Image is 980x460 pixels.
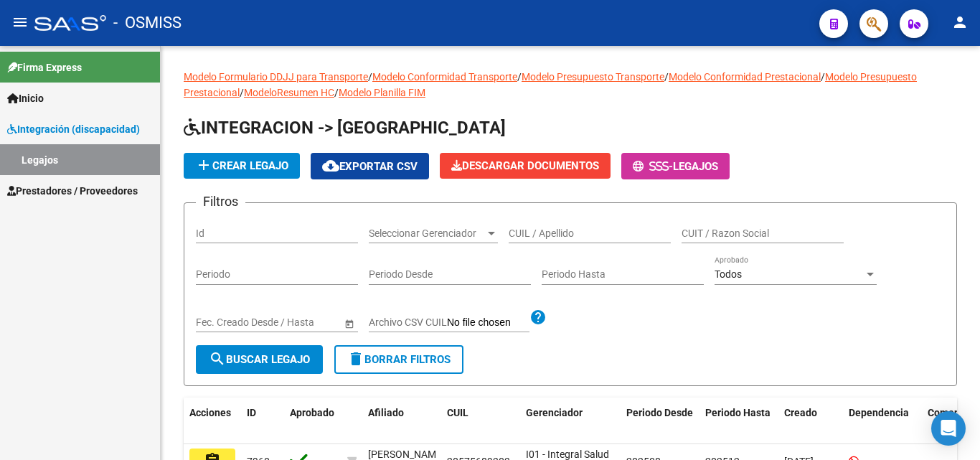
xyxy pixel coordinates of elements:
[778,398,843,445] datatable-header-cell: Creado
[673,160,718,173] span: Legajos
[322,157,339,174] mat-icon: cloud_download
[244,87,334,98] a: ModeloResumen HC
[372,71,517,83] a: Modelo Conformidad Transporte
[184,118,506,138] span: INTEGRACION -> [GEOGRAPHIC_DATA]
[705,407,771,418] span: Periodo Hasta
[369,316,447,328] span: Archivo CSV CUIL
[209,350,226,367] mat-icon: search
[633,160,673,173] span: -
[529,309,547,326] mat-icon: help
[715,268,742,280] span: Todos
[184,153,300,179] button: Crear Legajo
[784,407,817,418] span: Creado
[849,407,909,418] span: Dependencia
[447,316,529,329] input: Archivo CSV CUIL
[334,345,463,374] button: Borrar Filtros
[621,153,730,179] button: -Legajos
[626,407,693,418] span: Periodo Desde
[195,159,288,172] span: Crear Legajo
[951,14,969,31] mat-icon: person
[184,398,241,445] datatable-header-cell: Acciones
[322,160,418,173] span: Exportar CSV
[284,398,341,445] datatable-header-cell: Aprobado
[931,411,966,446] div: Open Intercom Messenger
[196,345,323,374] button: Buscar Legajo
[11,14,29,31] mat-icon: menu
[347,350,364,367] mat-icon: delete
[621,398,699,445] datatable-header-cell: Periodo Desde
[247,407,256,418] span: ID
[7,60,82,75] span: Firma Express
[447,407,468,418] span: CUIL
[311,153,429,179] button: Exportar CSV
[113,7,182,39] span: - OSMISS
[209,353,310,366] span: Buscar Legajo
[440,153,611,179] button: Descargar Documentos
[843,398,922,445] datatable-header-cell: Dependencia
[526,407,583,418] span: Gerenciador
[184,71,368,83] a: Modelo Formulario DDJJ para Transporte
[7,183,138,199] span: Prestadores / Proveedores
[195,156,212,174] mat-icon: add
[339,87,425,98] a: Modelo Planilla FIM
[196,192,245,212] h3: Filtros
[441,398,520,445] datatable-header-cell: CUIL
[699,398,778,445] datatable-header-cell: Periodo Hasta
[7,90,44,106] span: Inicio
[260,316,331,329] input: Fecha fin
[522,71,664,83] a: Modelo Presupuesto Transporte
[347,353,451,366] span: Borrar Filtros
[451,159,599,172] span: Descargar Documentos
[362,398,441,445] datatable-header-cell: Afiliado
[669,71,821,83] a: Modelo Conformidad Prestacional
[368,407,404,418] span: Afiliado
[290,407,334,418] span: Aprobado
[341,316,357,331] button: Open calendar
[7,121,140,137] span: Integración (discapacidad)
[189,407,231,418] span: Acciones
[196,316,248,329] input: Fecha inicio
[241,398,284,445] datatable-header-cell: ID
[369,227,485,240] span: Seleccionar Gerenciador
[520,398,621,445] datatable-header-cell: Gerenciador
